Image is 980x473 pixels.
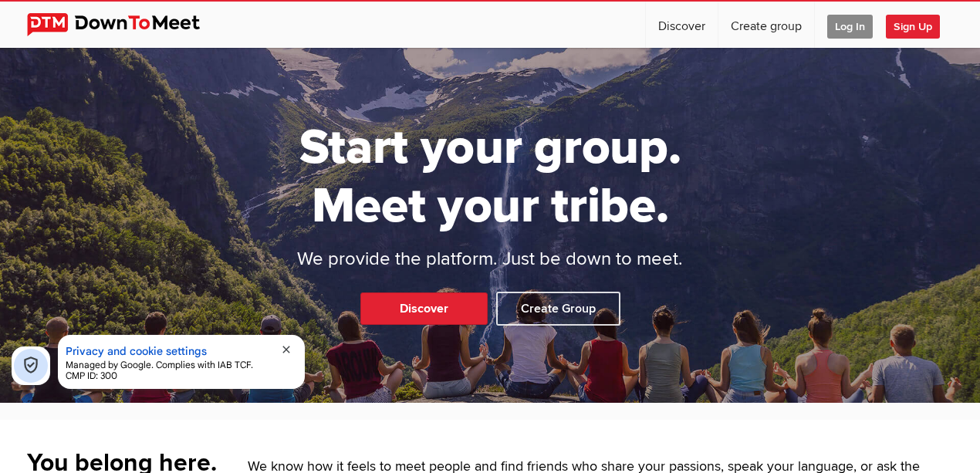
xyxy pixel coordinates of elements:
a: Sign Up [886,2,952,48]
a: Discover [646,2,718,48]
h1: Start your group. Meet your tribe. [239,118,741,237]
span: Sign Up [886,15,940,39]
a: Create Group [496,292,620,326]
span: Log In [827,15,873,39]
img: DownToMeet [27,13,224,36]
a: Create group [718,2,814,48]
a: Discover [360,292,488,325]
a: Log In [815,2,885,48]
